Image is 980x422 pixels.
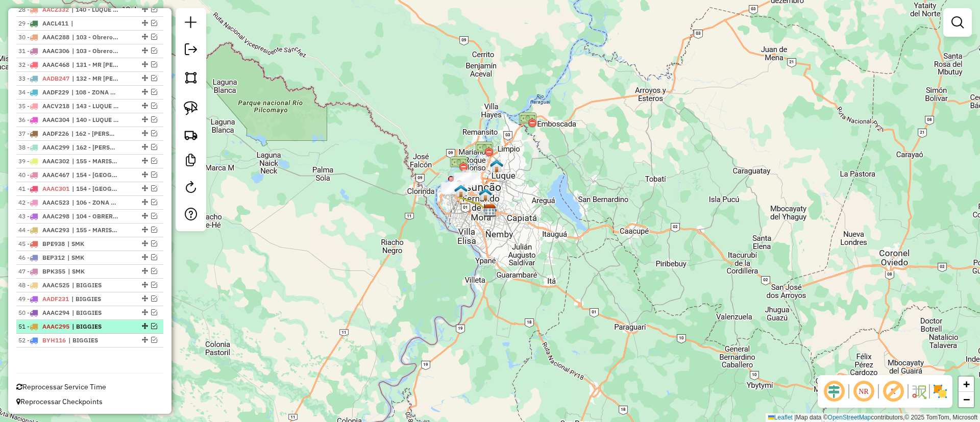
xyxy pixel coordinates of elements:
[151,282,157,288] em: Visualizar rota
[142,47,148,54] em: Alterar sequência das rotas
[911,383,927,400] img: Fluxo de ruas
[151,158,157,164] em: Visualizar rota
[16,397,103,406] span: Reprocessar Checkpoints
[42,130,69,137] span: AADF226
[959,392,974,407] a: Zoom out
[42,75,69,82] span: AADB247
[142,34,148,40] em: Alterar sequência das rotas
[142,213,148,219] em: Alterar sequência das rotas
[142,144,148,150] em: Alterar sequência das rotas
[184,101,198,115] img: Selecionar atividades - laço
[151,61,157,67] em: Visualizar rota
[42,322,69,330] span: AAAC295
[18,88,69,96] span: 34 -
[18,130,69,137] span: 37 -
[18,336,66,344] span: 52 -
[151,20,157,26] em: Visualizar rota
[142,61,148,67] em: Alterar sequência das rotas
[42,226,69,234] span: AAAC293
[151,240,157,246] em: Visualizar rota
[181,177,201,200] a: Reroteirizar Sessão
[42,6,69,13] span: AACZ332
[72,157,119,166] span: 155 - MARISCAL ESPAÑA , 162 - FERNANDO DE LA MORA NORTE
[42,143,69,151] span: AAAC299
[151,185,157,191] em: Visualizar rota
[881,379,905,404] span: Exibir rótulo
[142,116,148,122] em: Alterar sequência das rotas
[142,75,148,81] em: Alterar sequência das rotas
[72,46,119,56] span: 103 - Obrero, 104 - OBRERO REPUPLICANO
[72,212,119,221] span: 104 - OBRERO REPUPLICANO , 106 - ZONA PELIGROSA - ASUNCIÓN - TACUMBU, 156 - Asunción - Sur, 210 -...
[42,267,65,275] span: BPK355
[454,184,468,197] img: UDC - Asunción - Tada España
[42,61,69,68] span: AAAC468
[450,155,468,173] img: Puente Héroes del Chaco
[479,188,492,201] img: F55
[18,267,65,275] span: 47 -
[142,158,148,164] em: Alterar sequência das rotas
[142,89,148,95] em: Alterar sequência das rotas
[151,309,157,315] em: Visualizar rota
[851,379,876,404] span: Ocultar NR
[142,6,148,12] em: Alterar sequência das rotas
[42,295,69,303] span: AADF231
[142,295,148,302] em: Alterar sequência das rotas
[42,198,69,206] span: AAAC523
[72,322,119,331] span: BIGGIES
[151,227,157,233] em: Visualizar rota
[142,254,148,260] em: Alterar sequência das rotas
[67,239,114,249] span: SMK
[42,212,69,220] span: AAAC298
[42,88,69,96] span: AADF229
[151,116,157,122] em: Visualizar rota
[71,5,118,14] span: 140 - LUQUE CENTRAL, 141 - LUQUE CENTRAL 2
[184,70,198,85] img: Selecionar atividades - polígono
[42,116,69,123] span: AAAC304
[71,19,118,28] span: |
[18,157,69,165] span: 39 -
[18,254,65,261] span: 46 -
[18,309,69,316] span: 50 -
[142,337,148,343] em: Alterar sequência das rotas
[142,199,148,205] em: Alterar sequência das rotas
[181,150,201,173] a: Criar modelo
[42,254,65,261] span: BEP312
[142,130,148,136] em: Alterar sequência das rotas
[475,140,494,158] img: Puente Remanso
[483,204,497,217] img: SAZ PY Asunción - Tanda 2
[151,337,157,343] em: Visualizar rota
[42,157,69,165] span: AAAC302
[18,102,69,110] span: 35 -
[151,171,157,178] em: Visualizar rota
[72,281,119,290] span: BIGGIES
[142,282,148,288] em: Alterar sequência das rotas
[519,111,537,129] img: EMBOSCADA
[18,212,69,220] span: 43 -
[42,336,66,344] span: BYH116
[72,33,119,42] span: 103 - Obrero, 106 - ZONA PELIGROSA - ASUNCIÓN - TACUMBU
[68,267,115,276] span: SMK
[42,19,68,27] span: AACL411
[151,130,157,136] em: Visualizar rota
[181,12,201,35] a: Nova sessão e pesquisa
[151,199,157,205] em: Visualizar rota
[151,323,157,329] em: Visualizar rota
[18,61,69,68] span: 32 -
[18,116,69,123] span: 36 -
[142,323,148,329] em: Alterar sequência das rotas
[18,171,69,179] span: 40 -
[18,198,69,206] span: 42 -
[18,295,69,303] span: 49 -
[151,295,157,302] em: Visualizar rota
[67,253,114,262] span: SMK
[142,309,148,315] em: Alterar sequência das rotas
[184,128,198,142] img: Criar rota
[72,226,119,235] span: 155 - MARISCAL ESPAÑA , 156 - Asunción - Sur
[794,414,796,421] span: |
[180,123,202,146] a: Criar rota
[18,19,68,27] span: 29 -
[151,6,157,12] em: Visualizar rota
[68,336,115,345] span: BIGGIES
[142,171,148,178] em: Alterar sequência das rotas
[71,88,118,97] span: 108 - ZONA PELIGROSA - TABLADA - BOTANICO, 132 - MR Alonso sur, 152- Loma Pyta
